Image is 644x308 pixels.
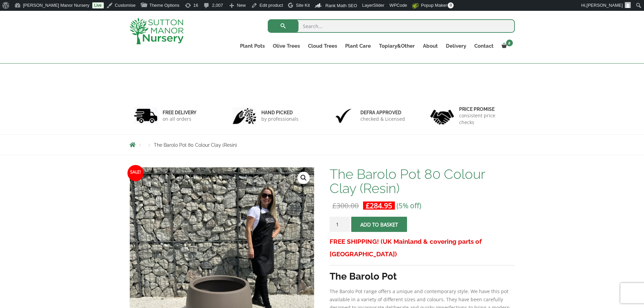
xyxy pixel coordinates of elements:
bdi: 300.00 [332,201,359,210]
span: 0 [448,2,454,8]
span: [PERSON_NAME] [587,3,623,8]
h6: Defra approved [360,110,405,116]
a: Contact [470,41,498,51]
img: 3.jpg [332,107,355,124]
a: Plant Care [341,41,375,51]
h3: FREE SHIPPING! (UK Mainland & covering parts of [GEOGRAPHIC_DATA]) [330,235,515,260]
a: View full-screen image gallery [297,172,310,184]
a: Delivery [442,41,470,51]
span: (5% off) [397,201,421,210]
h6: hand picked [261,110,299,116]
strong: The Barolo Pot [330,271,397,282]
img: logo [129,18,184,44]
nav: Breadcrumbs [129,142,515,147]
p: checked & Licensed [360,116,405,122]
img: 2.jpg [233,107,256,124]
img: 4.jpg [430,105,454,126]
span: The Barolo Pot 80 Colour Clay (Resin) [154,142,237,148]
span: 2 [506,40,513,46]
span: Rank Math SEO [325,3,357,8]
a: About [419,41,442,51]
a: Live [92,2,104,8]
a: Plant Pots [236,41,269,51]
a: 2 [498,41,515,51]
p: by professionals [261,116,299,122]
h6: FREE DELIVERY [163,110,196,116]
h1: The Barolo Pot 80 Colour Clay (Resin) [330,167,515,195]
h6: Price promise [459,106,510,112]
input: Search... [268,19,515,33]
img: 1.jpg [134,107,158,124]
a: Cloud Trees [304,41,341,51]
input: Product quantity [330,217,350,232]
a: Olive Trees [269,41,304,51]
span: Site Kit [296,3,310,8]
bdi: 284.95 [366,201,392,210]
span: £ [366,201,370,210]
p: consistent price checks [459,112,510,126]
button: Add to basket [351,217,407,232]
p: on all orders [163,116,196,122]
a: Topiary&Other [375,41,419,51]
span: Sale! [127,165,144,181]
span: £ [332,201,336,210]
